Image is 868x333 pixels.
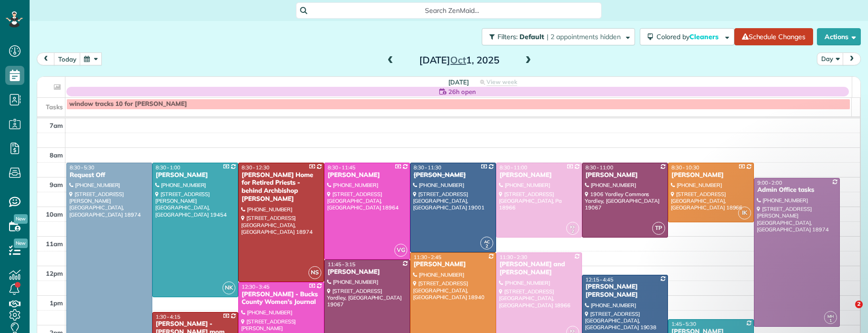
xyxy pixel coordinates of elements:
span: New [14,214,28,224]
button: Colored byCleaners [640,28,734,45]
span: 8:30 - 10:30 [671,164,699,171]
div: Request Off [69,171,149,179]
a: Filters: Default | 2 appointments hidden [477,28,635,45]
div: [PERSON_NAME] [671,171,751,179]
div: Admin Office tasks [757,186,837,194]
iframe: Intercom live chat [836,301,858,323]
span: 2 [855,301,863,308]
button: today [54,52,81,65]
span: 1:45 - 5:30 [671,321,696,327]
span: 11:45 - 3:15 [328,261,355,268]
button: Actions [817,28,861,45]
small: 2 [481,242,493,251]
span: AC [484,239,490,244]
span: 1:30 - 4:15 [156,313,180,320]
div: [PERSON_NAME] Home for Retired Priests - behind Archbishop [PERSON_NAME] [241,171,321,204]
span: 11am [46,240,63,248]
span: New [14,239,28,248]
span: 11:30 - 2:30 [499,254,527,260]
div: [PERSON_NAME] - Bucks County Women's Journal [241,291,321,307]
span: 9am [50,181,63,188]
span: TP [652,222,665,235]
span: Filters: [498,32,518,41]
span: 8:30 - 11:45 [328,164,355,171]
small: 2 [567,227,579,236]
div: [PERSON_NAME] [327,268,407,276]
span: Default [519,32,545,41]
span: 8:30 - 5:30 [70,164,95,171]
span: KF [570,224,575,229]
span: View week [487,78,517,86]
span: window tracks 10 for [PERSON_NAME] [69,100,187,108]
span: 1pm [50,299,63,307]
div: [PERSON_NAME] [PERSON_NAME] [585,283,665,299]
span: VG [394,244,407,257]
div: [PERSON_NAME] [327,171,407,179]
div: [PERSON_NAME] [499,171,579,179]
span: NK [222,281,235,294]
button: prev [37,52,55,65]
button: Day [817,52,844,65]
span: 8:30 - 1:00 [156,164,180,171]
button: Filters: Default | 2 appointments hidden [482,28,635,45]
h2: [DATE] 1, 2025 [400,55,519,65]
span: 11:30 - 2:45 [413,254,441,260]
small: 1 [825,316,836,325]
span: 8:30 - 11:00 [499,164,527,171]
span: 8am [50,151,63,159]
span: 8:30 - 11:00 [585,164,613,171]
span: 26h open [448,87,476,96]
span: Colored by [656,32,722,41]
div: [PERSON_NAME] and [PERSON_NAME] [499,260,579,277]
span: | 2 appointments hidden [547,32,621,41]
span: IK [738,207,751,219]
span: 9:00 - 2:00 [757,179,782,186]
button: next [843,52,861,65]
span: 12pm [46,270,63,277]
span: 7am [50,122,63,129]
span: MH [827,313,834,319]
span: 10am [46,210,63,218]
span: 8:30 - 11:30 [413,164,441,171]
span: Oct [450,54,466,66]
span: 12:30 - 3:45 [242,283,269,290]
a: Schedule Changes [734,28,813,45]
span: 8:30 - 12:30 [242,164,269,171]
span: 12:15 - 4:45 [585,276,613,283]
div: [PERSON_NAME] [155,171,235,179]
div: [PERSON_NAME] [585,171,665,179]
div: [PERSON_NAME] [413,260,493,269]
span: [DATE] [448,78,469,86]
div: [PERSON_NAME] [413,171,493,179]
span: Cleaners [689,32,720,41]
span: NS [308,266,321,279]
